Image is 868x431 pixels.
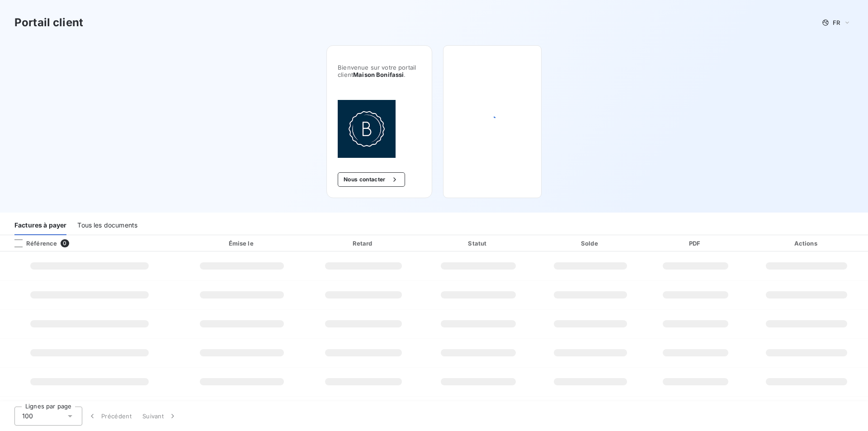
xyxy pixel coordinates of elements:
div: Factures à payer [14,216,66,235]
div: Statut [423,239,533,248]
h3: Portail client [14,14,83,31]
div: Retard [307,239,420,248]
img: Company logo [338,100,396,158]
div: PDF [647,239,743,248]
span: FR [833,19,840,26]
button: Suivant [137,407,183,426]
span: Maison Bonifassi [353,71,404,78]
button: Précédent [82,407,137,426]
div: Actions [747,239,866,248]
div: Solde [537,239,644,248]
div: Émise le [180,239,303,248]
span: 0 [61,239,69,247]
span: 100 [22,412,33,421]
div: Tous les documents [77,216,137,235]
button: Nous contacter [338,172,405,187]
div: Référence [7,239,57,247]
span: Bienvenue sur votre portail client . [338,64,421,78]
